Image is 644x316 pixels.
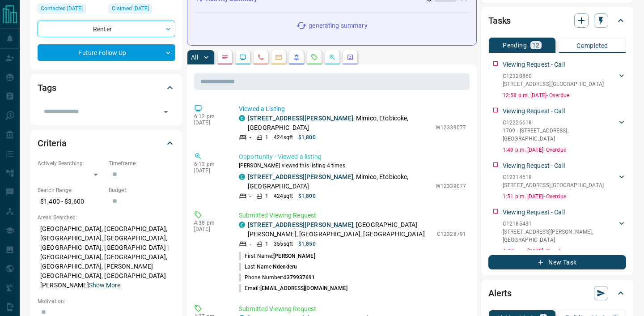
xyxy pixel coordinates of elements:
[239,211,466,220] p: Submitted Viewing Request
[503,220,617,228] p: C12185431
[239,115,245,121] div: condos.ca
[112,4,149,13] span: Claimed [DATE]
[194,220,225,226] p: 4:38 pm
[194,167,225,174] p: [DATE]
[488,255,626,269] button: New Task
[221,54,229,61] svg: Notes
[239,222,245,228] div: condos.ca
[503,208,565,217] p: Viewing Request - Call
[109,4,175,16] div: Sun May 18 2025
[503,192,626,201] p: 1:51 p.m. [DATE] - Overdue
[273,253,315,259] span: [PERSON_NAME]
[248,115,353,122] a: [STREET_ADDRESS][PERSON_NAME]
[488,10,626,31] div: Tasks
[160,106,172,118] button: Open
[309,21,367,30] p: generating summary
[38,186,104,194] p: Search Range:
[38,136,67,150] h2: Criteria
[38,21,175,37] div: Renter
[38,4,104,16] div: Tue Jun 03 2025
[503,218,626,246] div: C12185431[STREET_ADDRESS][PERSON_NAME],[GEOGRAPHIC_DATA]
[275,54,282,61] svg: Emails
[250,240,251,248] p: -
[488,282,626,304] div: Alerts
[248,220,432,239] p: , [GEOGRAPHIC_DATA][PERSON_NAME], [GEOGRAPHIC_DATA], [GEOGRAPHIC_DATA]
[239,104,466,114] p: Viewed a Listing
[503,171,626,191] div: C12314618[STREET_ADDRESS],[GEOGRAPHIC_DATA]
[503,146,626,154] p: 1:49 p.m. [DATE] - Overdue
[283,274,315,281] span: 4379937691
[576,43,608,49] p: Completed
[38,222,175,293] p: [GEOGRAPHIC_DATA], [GEOGRAPHIC_DATA], [GEOGRAPHIC_DATA], [GEOGRAPHIC_DATA], [GEOGRAPHIC_DATA], [G...
[503,161,565,171] p: Viewing Request - Call
[239,54,246,61] svg: Lead Browsing Activity
[298,133,316,141] p: $1,800
[293,54,300,61] svg: Listing Alerts
[239,152,466,162] p: Opportunity - Viewed a listing
[274,192,293,200] p: 424 sqft
[248,172,431,191] p: , Mimico, Etobicoke, [GEOGRAPHIC_DATA]
[38,159,104,167] p: Actively Searching:
[109,186,175,194] p: Budget:
[248,114,431,132] p: , Mimico, Etobicoke, [GEOGRAPHIC_DATA]
[38,81,56,95] h2: Tags
[532,42,540,48] p: 12
[503,42,527,48] p: Pending
[488,13,511,28] h2: Tasks
[437,230,466,238] p: C12328791
[347,54,354,61] svg: Agent Actions
[503,80,604,88] p: [STREET_ADDRESS] , [GEOGRAPHIC_DATA]
[274,240,293,248] p: 355 sqft
[89,281,120,290] button: Show More
[503,107,565,116] p: Viewing Request - Call
[503,60,565,69] p: Viewing Request - Call
[194,161,225,167] p: 6:12 pm
[329,54,336,61] svg: Opportunities
[503,72,604,80] p: C12320860
[250,192,251,200] p: -
[257,54,264,61] svg: Calls
[503,173,604,181] p: C12314618
[488,286,512,300] h2: Alerts
[239,252,315,260] p: First Name:
[436,182,466,190] p: W12339077
[194,120,225,126] p: [DATE]
[239,273,315,282] p: Phone Number:
[298,192,316,200] p: $1,800
[191,54,198,60] p: All
[503,70,626,90] div: C12320860[STREET_ADDRESS],[GEOGRAPHIC_DATA]
[248,173,353,180] a: [STREET_ADDRESS][PERSON_NAME]
[503,228,617,244] p: [STREET_ADDRESS][PERSON_NAME] , [GEOGRAPHIC_DATA]
[109,159,175,167] p: Timeframe:
[503,181,604,189] p: [STREET_ADDRESS] , [GEOGRAPHIC_DATA]
[273,264,297,270] span: Ndenderu
[503,247,626,255] p: 4:47 p.m. [DATE] - Overdue
[38,132,175,154] div: Criteria
[274,133,293,141] p: 424 sqft
[265,133,268,141] p: 1
[250,133,251,141] p: -
[239,304,466,314] p: Submitted Viewing Request
[311,54,318,61] svg: Requests
[503,117,626,145] div: C122266181709 - [STREET_ADDRESS],[GEOGRAPHIC_DATA]
[239,174,245,180] div: condos.ca
[41,4,83,13] span: Contacted [DATE]
[239,162,466,170] p: [PERSON_NAME] viewed this listing 4 times
[503,119,617,127] p: C12226618
[194,113,225,120] p: 6:12 pm
[38,44,175,61] div: Future Follow Up
[239,263,297,271] p: Last Name:
[298,240,316,248] p: $1,850
[436,124,466,132] p: W12339077
[265,240,268,248] p: 1
[503,91,626,99] p: 12:58 p.m. [DATE] - Overdue
[38,194,104,209] p: $1,400 - $3,600
[38,297,175,305] p: Motivation:
[260,285,347,291] span: [EMAIL_ADDRESS][DOMAIN_NAME]
[265,192,268,200] p: 1
[38,77,175,98] div: Tags
[38,214,175,222] p: Areas Searched:
[503,127,617,143] p: 1709 - [STREET_ADDRESS] , [GEOGRAPHIC_DATA]
[194,226,225,232] p: [DATE]
[239,284,347,292] p: Email:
